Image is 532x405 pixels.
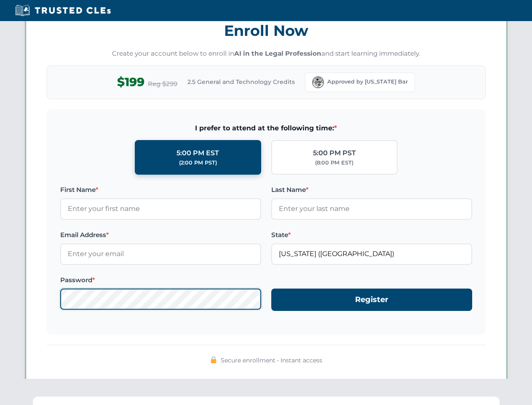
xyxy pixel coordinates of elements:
[187,77,295,86] span: 2.5 General and Technology Credits
[221,356,322,365] span: Secure enrollment • Instant access
[148,79,177,89] span: Reg $299
[313,148,356,159] div: 5:00 PM PST
[13,4,113,17] img: Trusted CLEs
[117,73,144,92] span: $199
[271,230,472,240] label: State
[60,275,261,285] label: Password
[234,49,321,57] strong: AI in the Legal Profession
[179,159,217,167] div: (2:00 PM PST)
[60,123,472,134] span: I prefer to attend at the following time:
[315,159,353,167] div: (8:00 PM EST)
[60,243,261,265] input: Enter your email
[210,356,217,363] img: 🔒
[176,148,219,159] div: 5:00 PM EST
[60,185,261,195] label: First Name
[327,78,408,86] span: Approved by [US_STATE] Bar
[271,198,472,219] input: Enter your last name
[312,76,324,88] img: Florida Bar
[271,243,472,265] input: Florida (FL)
[47,17,486,44] h3: Enroll Now
[271,185,472,195] label: Last Name
[60,198,261,219] input: Enter your first name
[271,289,472,311] button: Register
[47,49,486,59] p: Create your account below to enroll in and start learning immediately.
[60,230,261,240] label: Email Address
